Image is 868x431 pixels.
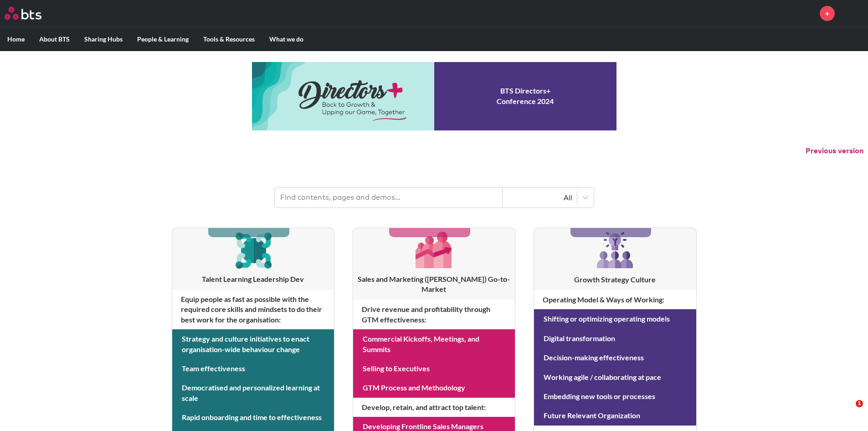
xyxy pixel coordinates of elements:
[837,400,859,422] iframe: Intercom live chat
[32,27,77,51] label: About BTS
[353,398,515,417] h4: Develop, retain, and attract top talent :
[275,187,503,208] input: Find contents, pages and demos...
[130,27,196,51] label: People & Learning
[534,290,696,309] h4: Operating Model & Ways of Working :
[353,300,515,329] h4: Drive revenue and profitability through GTM effectiveness :
[172,290,334,329] h4: Equip people as fast as possible with the required core skills and mindsets to do their best work...
[77,27,130,51] label: Sharing Hubs
[842,2,863,24] img: Maider Santos
[593,228,637,272] img: [object Object]
[820,6,835,21] a: +
[5,7,41,20] img: BTS Logo
[806,146,863,156] button: Previous version
[412,228,456,271] img: [object Object]
[507,192,572,203] div: All
[172,274,334,284] h3: Talent Learning Leadership Dev
[262,27,311,51] label: What we do
[196,27,262,51] label: Tools & Resources
[231,228,275,271] img: [object Object]
[353,274,515,295] h3: Sales and Marketing ([PERSON_NAME]) Go-to-Market
[5,7,58,20] a: Go home
[252,62,616,130] a: Conference 2024
[534,275,696,285] h3: Growth Strategy Culture
[856,400,863,407] span: 1
[842,2,863,24] a: Profile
